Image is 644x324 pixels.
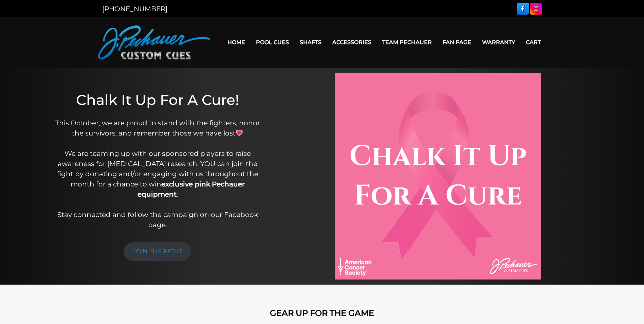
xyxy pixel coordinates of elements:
[520,34,546,51] a: Cart
[124,242,191,261] a: JOIN THE FIGHT
[98,25,210,59] img: Pechauer Custom Cues
[327,34,377,51] a: Accessories
[236,129,243,136] img: 💗
[222,34,251,51] a: Home
[377,34,437,51] a: Team Pechauer
[52,91,263,108] h1: Chalk It Up For A Cure!
[294,34,327,51] a: Shafts
[137,180,245,198] strong: exclusive pink Pechauer equipment
[251,34,294,51] a: Pool Cues
[102,5,167,13] a: [PHONE_NUMBER]
[437,34,477,51] a: Fan Page
[52,118,263,230] p: This October, we are proud to stand with the fighters, honor the survivors, and remember those we...
[270,308,374,318] strong: GEAR UP FOR THE GAME
[477,34,520,51] a: Warranty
